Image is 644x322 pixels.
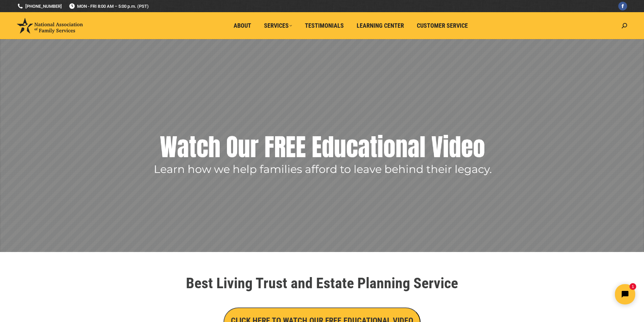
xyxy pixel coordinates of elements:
rs-layer: Watch Our FREE Educational Video [160,130,485,164]
a: Facebook page opens in new window [618,2,627,10]
a: Learning Center [352,19,409,32]
span: Testimonials [305,22,344,29]
span: About [234,22,251,29]
span: Services [264,22,292,29]
a: Testimonials [300,19,349,32]
a: [PHONE_NUMBER] [17,3,62,9]
span: Learning Center [357,22,404,29]
rs-layer: Learn how we help families afford to leave behind their legacy. [154,164,492,174]
a: Customer Service [412,19,473,32]
span: Customer Service [417,22,468,29]
h1: Best Living Trust and Estate Planning Service [133,276,511,291]
iframe: Tidio Chat [525,278,641,310]
span: MON - FRI 8:00 AM – 5:00 p.m. (PST) [69,3,149,9]
a: About [229,19,256,32]
img: National Association of Family Services [17,18,83,33]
